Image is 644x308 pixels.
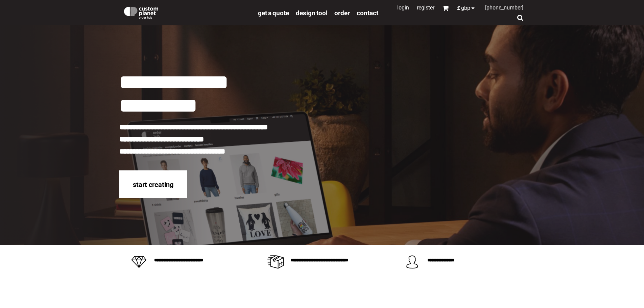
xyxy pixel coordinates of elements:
a: Register [417,4,434,11]
a: order [334,9,350,17]
span: order [334,9,350,17]
span: [PHONE_NUMBER] [485,4,523,11]
img: Custom Planet [123,5,160,19]
a: design tool [296,9,328,17]
a: Contact [357,9,378,17]
span: start creating [133,181,173,189]
a: Login [397,4,409,11]
span: get a quote [258,9,289,17]
a: Custom Planet [119,2,255,22]
span: £ [457,5,461,11]
a: get a quote [258,9,289,17]
span: Contact [357,9,378,17]
span: design tool [296,9,328,17]
span: GBP [461,5,470,11]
